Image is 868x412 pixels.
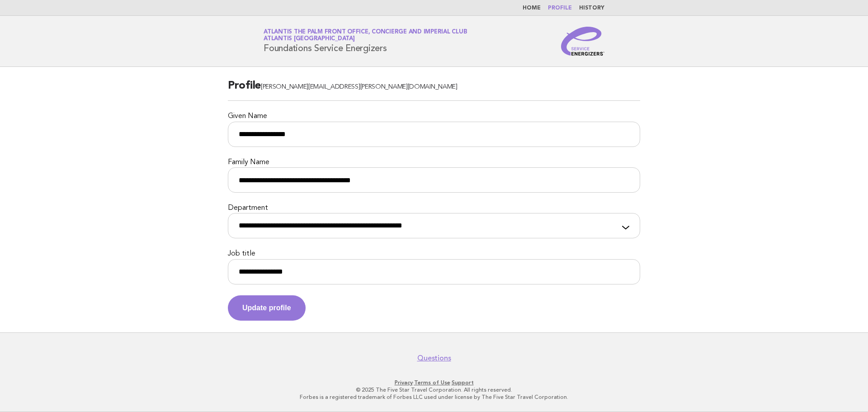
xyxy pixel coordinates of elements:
p: © 2025 The Five Star Travel Corporation. All rights reserved. [157,386,711,393]
a: Questions [417,354,451,363]
p: · · [157,379,711,386]
label: Job title [228,249,640,259]
h1: Foundations Service Energizers [264,29,467,53]
span: [PERSON_NAME][EMAIL_ADDRESS][PERSON_NAME][DOMAIN_NAME] [261,84,458,90]
a: Atlantis The Palm Front Office, Concierge and Imperial ClubAtlantis [GEOGRAPHIC_DATA] [264,29,467,42]
img: Service Energizers [561,27,604,56]
label: Department [228,204,640,213]
p: Forbes is a registered trademark of Forbes LLC used under license by The Five Star Travel Corpora... [157,393,711,401]
a: Home [523,5,541,11]
a: Privacy [395,379,413,386]
span: Atlantis [GEOGRAPHIC_DATA] [264,36,355,42]
h2: Profile [228,79,640,101]
a: Profile [548,5,572,11]
button: Update profile [228,295,306,321]
a: Support [452,379,474,386]
label: Family Name [228,158,640,167]
a: History [579,5,604,11]
a: Terms of Use [414,379,450,386]
label: Given Name [228,112,640,121]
